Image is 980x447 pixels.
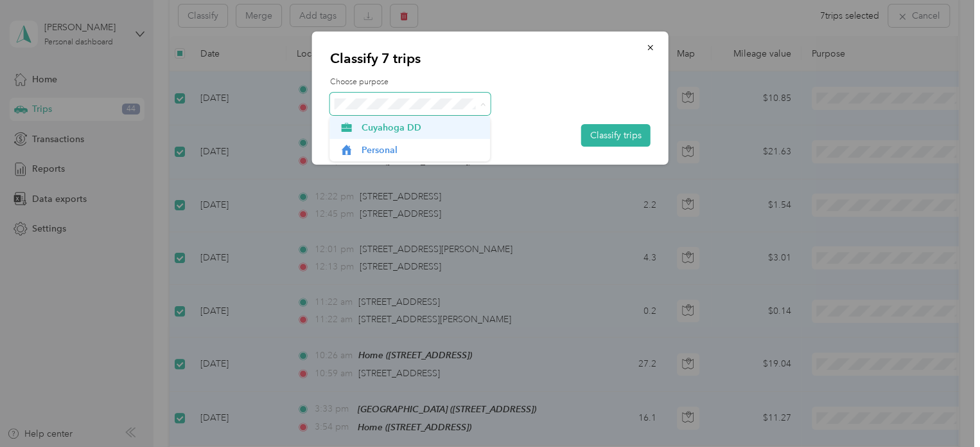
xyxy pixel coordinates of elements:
[330,50,651,68] p: Classify 7 trips
[362,121,481,134] span: Cuyahoga DD
[330,77,651,88] label: Choose purpose
[581,124,651,147] button: Classify trips
[362,143,481,157] span: Personal
[908,375,980,447] iframe: Everlance-gr Chat Button Frame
